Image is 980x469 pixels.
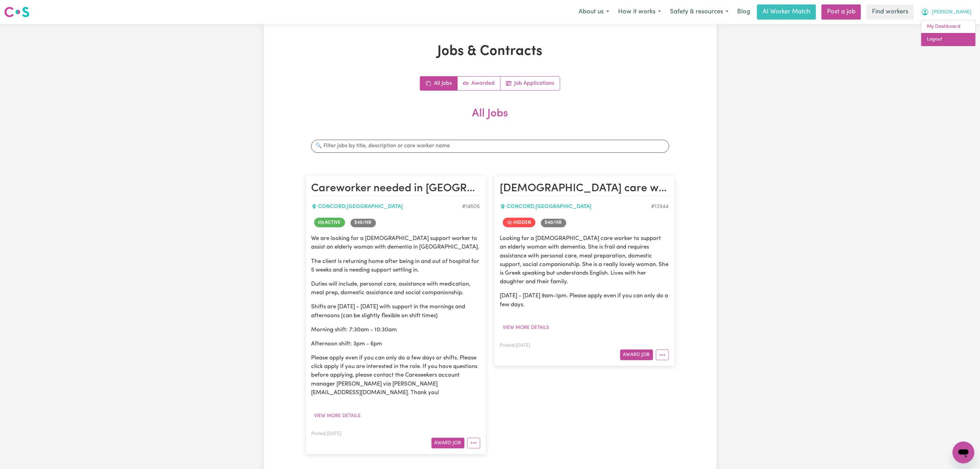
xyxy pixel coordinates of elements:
div: CONCORD , [GEOGRAPHIC_DATA] [500,203,651,211]
img: Careseekers logo [4,6,29,18]
h2: Careworker needed in Concord NSW [311,182,480,195]
button: How it works [614,5,665,19]
button: More options [656,350,669,360]
a: Blog [733,4,754,20]
p: Please apply even if you can only do a few days or shifts. Please click apply if you are interest... [311,354,480,397]
a: Logout [921,33,976,46]
div: CONCORD , [GEOGRAPHIC_DATA] [311,203,462,211]
div: Job ID #13944 [651,203,669,211]
a: Active jobs [458,77,500,90]
div: My Account [921,20,976,46]
p: Shifts are [DATE] - [DATE] with support in the mornings and afternoons (can be slightly flexible ... [311,302,480,320]
span: Posted: [DATE] [311,432,342,436]
p: Looking for a [DEMOGRAPHIC_DATA] care worker to support an elderly woman with dementia. She is fr... [500,234,669,286]
h2: All Jobs [306,107,675,131]
button: More options [467,438,480,448]
p: We are looking for a [DEMOGRAPHIC_DATA] support worker to assist an elderly woman with dementia i... [311,234,480,251]
span: Job rate per hour [541,219,566,227]
p: Duties will include, personal care, assistance with medication, meal prep, domestic assistance an... [311,280,480,297]
h2: Female care worker needed to support woman with dementia [500,182,669,195]
a: Careseekers logo [4,4,29,20]
button: Award Job [620,350,653,360]
button: Award Job [432,438,464,448]
span: Job rate per hour [351,219,376,227]
button: View more details [500,322,553,333]
a: Find workers [866,4,914,20]
p: Afternoon shift: 3pm - 6pm [311,339,480,348]
a: My Dashboard [921,20,976,33]
p: The client is returning home after being in and out of hospital for 5 weeks and is needing suppor... [311,257,480,274]
a: Job applications [500,77,560,90]
button: My Account [917,5,976,19]
p: Morning shift: 7:30am - 10:30am [311,325,480,334]
span: Posted: [DATE] [500,343,530,348]
span: [PERSON_NAME] [932,9,971,16]
button: About us [574,5,614,19]
p: [DATE] - [DATE] 9am-1pm. Please apply even if you can only do a few days. [500,291,669,309]
h1: Jobs & Contracts [306,43,675,60]
a: AI Worker Match [757,4,816,20]
a: Post a job [822,4,861,20]
span: Job is hidden [503,218,535,227]
input: 🔍 Filter jobs by title, description or care worker name [311,139,669,152]
span: Job is active [314,218,345,227]
button: Safety & resources [665,5,733,19]
iframe: Button to launch messaging window, conversation in progress [953,442,975,464]
div: Job ID #14606 [462,203,480,211]
a: All jobs [420,77,458,90]
button: View more details [311,411,364,421]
